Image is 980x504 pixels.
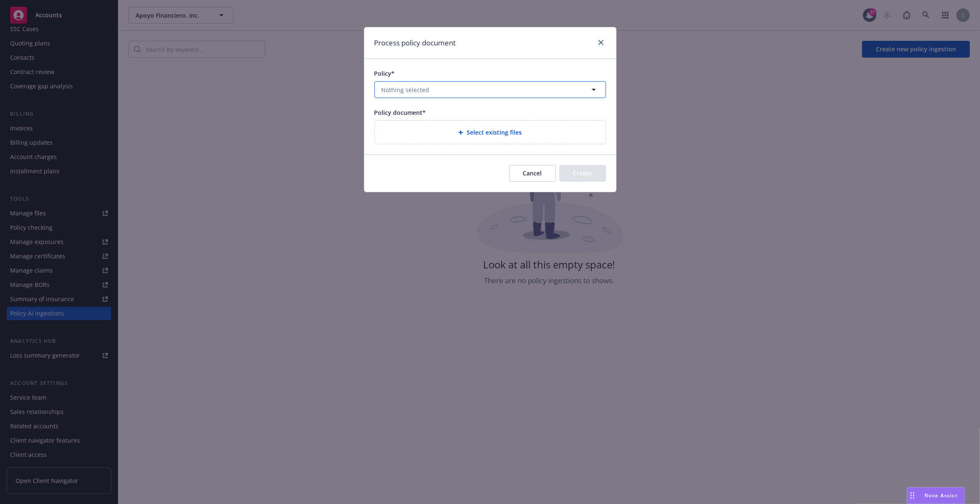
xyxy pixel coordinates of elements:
[596,37,606,48] a: close
[907,487,965,504] button: Nova Assist
[374,69,395,77] span: Policy*
[374,37,456,48] h1: Process policy document
[374,81,606,98] button: Nothing selected
[382,85,430,94] span: Nothing selected
[924,492,958,499] span: Nova Assist
[509,165,556,182] button: Cancel
[374,109,426,117] span: Policy document*
[374,120,606,144] div: Select existing files
[467,128,522,137] span: Select existing files
[907,488,918,504] div: Drag to move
